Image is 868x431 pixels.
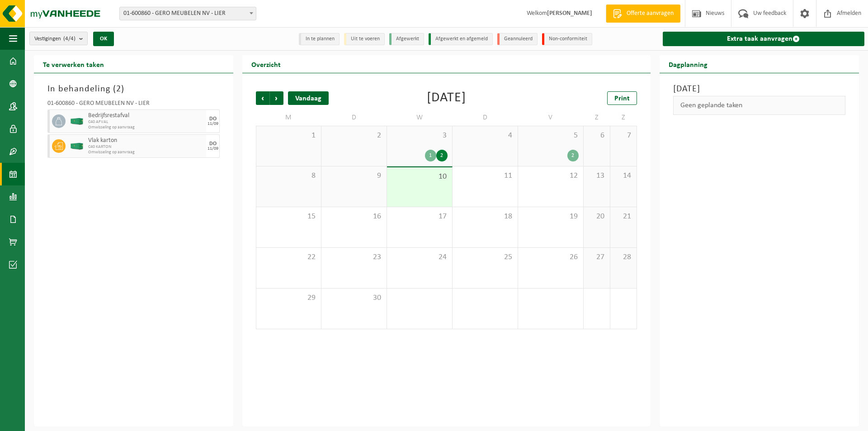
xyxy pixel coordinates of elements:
[427,91,466,105] div: [DATE]
[614,95,630,102] span: Print
[256,109,321,126] td: M
[29,32,88,45] button: Vestigingen(4/4)
[88,125,204,130] span: Omwisseling op aanvraag
[457,252,513,262] span: 25
[588,212,605,222] span: 20
[261,293,316,303] span: 29
[523,212,579,222] span: 19
[321,109,387,126] td: D
[88,150,204,155] span: Omwisseling op aanvraag
[326,131,382,141] span: 2
[256,91,269,105] span: Vorige
[261,131,316,141] span: 1
[588,171,605,181] span: 13
[70,118,84,125] img: HK-XC-40-GN-00
[261,252,316,262] span: 22
[615,212,632,222] span: 21
[326,293,382,303] span: 30
[392,212,448,222] span: 17
[392,172,448,182] span: 10
[523,171,579,181] span: 12
[673,82,845,96] h3: [DATE]
[436,150,448,161] div: 2
[326,252,382,262] span: 23
[457,212,513,222] span: 18
[542,33,592,45] li: Non-conformiteit
[209,116,217,122] div: DO
[425,150,436,161] div: 1
[547,10,592,17] strong: [PERSON_NAME]
[673,96,845,115] div: Geen geplande taken
[344,33,385,45] li: Uit te voeren
[615,252,632,262] span: 28
[47,82,220,96] h3: In behandeling ( )
[523,252,579,262] span: 26
[615,171,632,181] span: 14
[660,55,717,73] h2: Dagplanning
[389,33,424,45] li: Afgewerkt
[584,109,610,126] td: Z
[208,122,218,126] div: 11/09
[88,112,204,119] span: Bedrijfsrestafval
[606,5,680,23] a: Offerte aanvragen
[457,171,513,181] span: 11
[261,171,316,181] span: 8
[209,141,217,147] div: DO
[392,252,448,262] span: 24
[326,171,382,181] span: 9
[457,131,513,141] span: 4
[270,91,283,105] span: Volgende
[392,131,448,141] span: 3
[34,55,113,73] h2: Te verwerken taken
[93,32,114,46] button: OK
[518,109,584,126] td: V
[453,109,518,126] td: D
[261,212,316,222] span: 15
[523,131,579,141] span: 5
[208,147,218,151] div: 11/09
[288,91,329,105] div: Vandaag
[663,32,864,46] a: Extra taak aanvragen
[47,100,220,109] div: 01-600860 - GERO MEUBELEN NV - LIER
[70,143,84,150] img: HK-XC-40-GN-00
[88,137,204,144] span: Vlak karton
[34,32,75,46] span: Vestigingen
[299,33,340,45] li: In te plannen
[120,7,256,20] span: 01-600860 - GERO MEUBELEN NV - LIER
[387,109,453,126] td: W
[326,212,382,222] span: 16
[63,36,75,42] count: (4/4)
[588,252,605,262] span: 27
[615,131,632,141] span: 7
[429,33,493,45] li: Afgewerkt en afgemeld
[624,9,676,18] span: Offerte aanvragen
[88,119,204,125] span: C40 AFVAL
[588,131,605,141] span: 6
[497,33,538,45] li: Geannuleerd
[88,144,204,150] span: C40 KARTON
[119,7,256,20] span: 01-600860 - GERO MEUBELEN NV - LIER
[116,85,121,94] span: 2
[607,91,637,105] a: Print
[242,55,290,73] h2: Overzicht
[610,109,637,126] td: Z
[567,150,579,161] div: 2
